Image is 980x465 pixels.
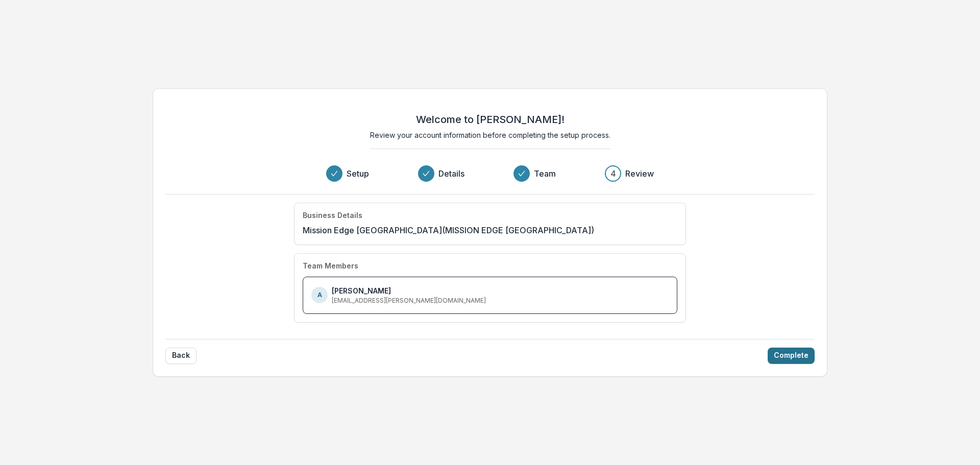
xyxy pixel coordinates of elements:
p: [EMAIL_ADDRESS][PERSON_NAME][DOMAIN_NAME] [332,296,486,305]
button: Back [165,348,197,364]
h4: Business Details [303,211,362,220]
h2: Welcome to [PERSON_NAME]! [416,113,565,126]
div: Progress [326,165,654,182]
button: Complete [768,348,815,364]
h4: Team Members [303,262,358,271]
p: [PERSON_NAME] [332,285,391,296]
h3: Details [438,167,464,180]
p: Review your account information before completing the setup process. [370,130,610,140]
p: Mission Edge [GEOGRAPHIC_DATA] (MISSION EDGE [GEOGRAPHIC_DATA]) [303,224,594,236]
h3: Team [534,167,556,180]
h3: Setup [347,167,369,180]
h3: Review [625,167,654,180]
p: A [317,290,322,300]
div: 4 [610,167,616,180]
